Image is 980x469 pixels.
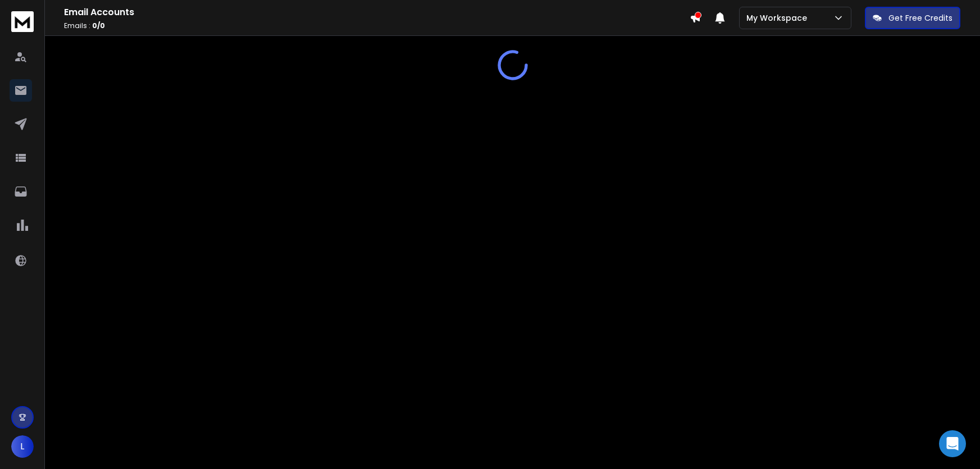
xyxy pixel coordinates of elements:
[92,21,105,30] span: 0 / 0
[11,11,34,32] img: logo
[888,12,952,24] p: Get Free Credits
[11,435,34,458] button: L
[746,12,812,24] p: My Workspace
[64,6,690,19] h1: Email Accounts
[865,7,960,29] button: Get Free Credits
[64,21,690,30] p: Emails :
[939,430,966,457] div: Open Intercom Messenger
